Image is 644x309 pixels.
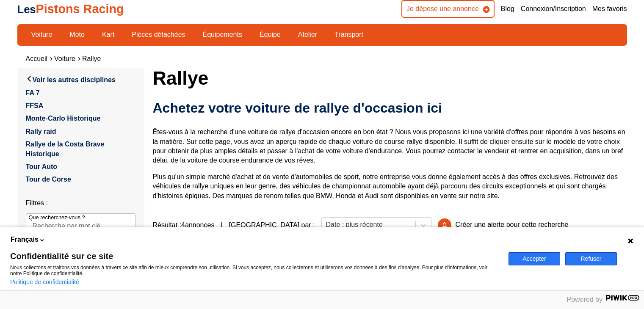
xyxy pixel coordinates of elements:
a: Équipements [197,28,248,42]
p: Que recherchez-vous ? [29,214,85,221]
span: Résultat : 4 annonces [153,221,215,230]
a: Moto [64,28,90,42]
a: Monte-Carlo Historique [26,115,101,122]
span: Confidentialité sur ce site [10,252,498,260]
a: Rally raid [26,128,56,135]
a: Accueil [26,55,48,62]
input: Que recherchez-vous ? [26,213,136,235]
p: Nous collectons et traitons vos données à travers ce site afin de mieux comprendre son utilisatio... [10,265,498,276]
h1: Rallye [153,68,627,88]
p: Créer une alerte pour cette recherche [456,220,569,230]
p: Êtes-vous à la recherche d'une voiture de rallye d'occasion encore en bon état ? Nous vous propos... [153,127,627,166]
button: Accepter [509,252,560,265]
a: Blog [501,4,514,14]
a: Connexion/Inscription [521,4,586,14]
a: Transport [329,28,369,42]
a: Atelier [293,28,323,42]
a: Équipe [254,28,286,42]
a: Politique de confidentialité [10,279,79,285]
a: Rallye [82,55,101,62]
span: Powered by [567,296,603,303]
a: Voiture [54,55,75,62]
a: Rallye de la Costa Brave Historique [26,141,105,157]
p: Filtres : [26,199,136,208]
h2: Achetez votre voiture de rallye d'occasion ici [153,99,627,116]
a: Voiture [26,28,58,42]
span: Les [17,3,36,15]
a: Mes favoris [592,4,627,14]
a: FA 7 [26,89,40,97]
a: FFSA [26,102,44,109]
a: Tour de Corse [26,176,71,183]
span: Français [11,235,39,244]
p: [GEOGRAPHIC_DATA] par : [229,221,315,230]
a: Voir les autres disciplines [26,74,116,85]
a: LesPistons Racing [17,2,124,16]
a: Kart [97,28,120,42]
span: | [221,221,222,230]
a: Pièces détachées [126,28,191,42]
a: Tour Auto [26,163,58,170]
p: Plus qu'un simple marché d'achat et de vente d'automobiles de sport, notre entreprise vous donne ... [153,172,627,201]
button: Refuser [565,252,617,265]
